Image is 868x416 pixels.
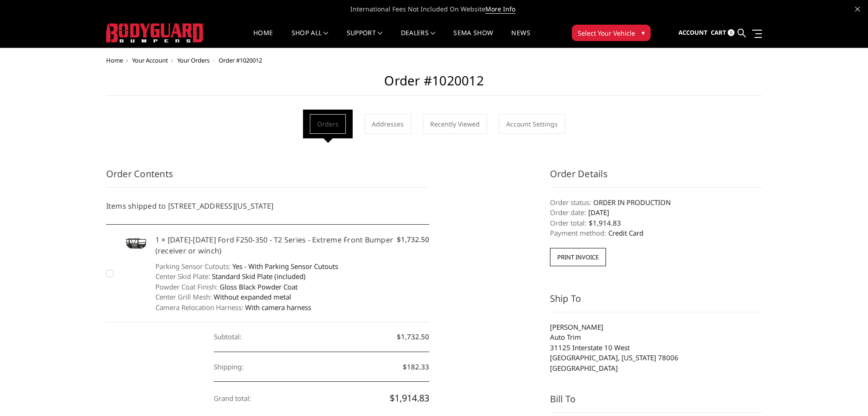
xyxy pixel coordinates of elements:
a: Home [106,56,123,64]
a: Account [678,21,708,45]
h3: Bill To [550,392,762,413]
h3: Order Contents [106,167,430,188]
dd: Without expanded metal [155,292,430,302]
dd: [DATE] [550,207,762,218]
dd: Gloss Black Powder Coat [155,282,430,292]
dd: Credit Card [550,228,762,238]
dd: ORDER IN PRODUCTION [550,197,762,208]
a: Dealers [401,30,436,47]
span: Cart [711,28,726,37]
li: [GEOGRAPHIC_DATA], [US_STATE] 78006 [550,353,762,363]
span: Account [678,28,708,37]
span: ▾ [642,28,645,37]
h3: Order Details [550,167,762,188]
a: News [511,30,530,47]
h2: Order #1020012 [106,73,762,96]
dt: Center Skid Plate: [155,271,210,282]
h3: Ship To [550,292,762,312]
a: shop all [292,30,329,47]
a: More Info [485,5,515,14]
dt: Grand total: [214,384,251,413]
a: Support [347,30,383,47]
a: Home [253,30,273,47]
dd: $1,914.83 [550,218,762,228]
li: [PERSON_NAME] [550,322,762,332]
dt: Order total: [550,218,586,228]
dt: Camera Relocation Harness: [155,302,243,313]
dt: Powder Coat Finish: [155,282,218,292]
dt: Parking Sensor Cutouts: [155,261,231,272]
dd: Standard Skid Plate (included) [155,271,430,282]
img: 2023-2026 Ford F250-350 - T2 Series - Extreme Front Bumper (receiver or winch) [119,234,151,252]
span: Select Your Vehicle [578,28,635,38]
span: 0 [728,29,734,36]
a: Your Account [132,56,168,64]
a: Account Settings [499,114,565,134]
h5: 1 × [DATE]-[DATE] Ford F250-350 - T2 Series - Extreme Front Bumper (receiver or winch) [155,234,430,256]
li: [GEOGRAPHIC_DATA] [550,363,762,374]
h5: Items shipped to [STREET_ADDRESS][US_STATE] [106,200,430,211]
span: Order #1020012 [219,56,262,64]
li: Auto Trim [550,332,762,342]
a: Cart 0 [711,21,734,45]
dt: Shipping: [214,352,243,382]
a: SEMA Show [453,30,493,47]
button: Print Invoice [550,248,606,266]
dt: Order status: [550,197,591,208]
a: Recently Viewed [423,114,487,134]
span: $1,732.50 [397,234,429,245]
dt: Subtotal: [214,322,241,352]
a: Orders [310,114,346,134]
img: BODYGUARD BUMPERS [106,23,204,42]
dd: $182.33 [214,352,429,382]
li: 31125 Interstate 10 West [550,342,762,353]
dd: With camera harness [155,302,430,313]
a: Your Orders [177,56,210,64]
dd: $1,914.83 [214,382,429,415]
button: Select Your Vehicle [572,25,651,41]
dd: $1,732.50 [214,322,429,352]
dt: Order date: [550,207,586,218]
a: Addresses [365,114,411,134]
dt: Payment method: [550,228,606,238]
dt: Center Grill Mesh: [155,292,212,302]
dd: Yes - With Parking Sensor Cutouts [155,261,430,272]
